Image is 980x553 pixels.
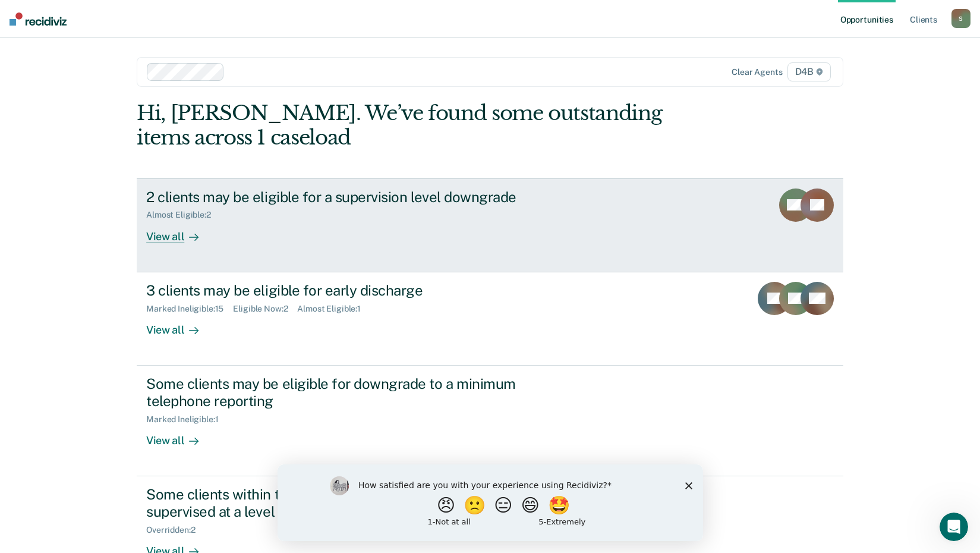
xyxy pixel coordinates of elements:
img: Recidiviz [10,12,67,26]
div: Some clients may be eligible for downgrade to a minimum telephone reporting [146,375,563,410]
div: 2 clients may be eligible for a supervision level downgrade [146,188,563,206]
div: Overridden : 2 [146,525,204,535]
a: 2 clients may be eligible for a supervision level downgradeAlmost Eligible:2View all [137,178,843,272]
a: 3 clients may be eligible for early dischargeMarked Ineligible:15Eligible Now:2Almost Eligible:1V... [137,272,843,366]
div: Marked Ineligible : 15 [146,304,233,314]
div: Clear agents [732,67,782,77]
iframe: Intercom live chat [940,513,968,541]
iframe: Survey by Kim from Recidiviz [278,464,703,541]
span: D4B [787,62,831,81]
div: Almost Eligible : 2 [146,210,220,220]
a: Some clients may be eligible for downgrade to a minimum telephone reportingMarked Ineligible:1Vie... [137,366,843,476]
div: View all [146,220,213,243]
div: Marked Ineligible : 1 [146,414,228,425]
button: S [951,9,970,28]
div: View all [146,313,213,337]
div: Some clients within their first 6 months of supervision are being supervised at a level that does... [146,486,563,520]
div: Almost Eligible : 1 [297,304,370,314]
div: Eligible Now : 2 [233,304,297,314]
div: View all [146,424,213,447]
div: 3 clients may be eligible for early discharge [146,282,563,299]
div: Hi, [PERSON_NAME]. We’ve found some outstanding items across 1 caseload [137,101,702,150]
